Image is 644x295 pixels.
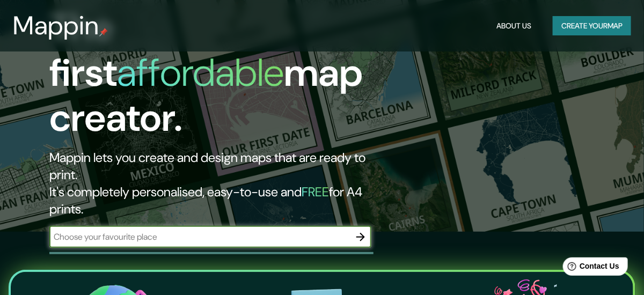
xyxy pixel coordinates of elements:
[548,253,632,283] iframe: Help widget launcher
[302,183,329,200] h5: FREE
[49,149,371,218] h2: Mappin lets you create and design maps that are ready to print. It's completely personalised, eas...
[49,5,371,149] h1: The first map creator.
[492,16,536,36] button: About Us
[117,48,284,98] h1: affordable
[99,28,108,36] img: mappin-pin
[49,231,350,243] input: Choose your favourite place
[553,16,631,36] button: Create yourmap
[13,11,99,41] h3: Mappin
